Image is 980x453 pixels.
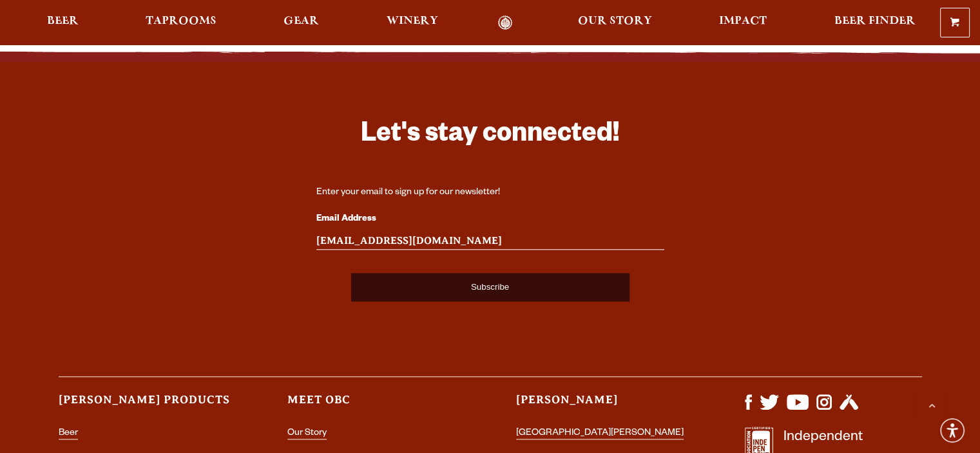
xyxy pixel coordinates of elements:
[283,16,319,26] span: Gear
[825,15,923,30] a: Beer Finder
[275,15,327,30] a: Gear
[47,16,79,26] span: Beer
[787,403,809,414] a: Visit us on YouTube
[378,15,447,30] a: Winery
[834,16,915,26] span: Beer Finder
[351,273,629,301] input: Subscribe
[137,15,225,30] a: Taprooms
[481,15,530,30] a: Odell Home
[287,392,465,419] h3: Meet OBC
[516,428,684,439] a: [GEOGRAPHIC_DATA][PERSON_NAME]
[745,403,752,414] a: Visit us on Facebook
[578,16,652,26] span: Our Story
[719,16,767,26] span: Impact
[316,211,664,228] label: Email Address
[570,15,660,30] a: Our Story
[316,117,664,156] h3: Let's stay connected!
[816,403,832,414] a: Visit us on Instagram
[146,16,216,26] span: Taprooms
[840,403,858,414] a: Visit us on Untappd
[916,388,948,421] a: Scroll to top
[387,16,438,26] span: Winery
[711,15,775,30] a: Impact
[39,15,87,30] a: Beer
[516,392,693,419] h3: [PERSON_NAME]
[316,186,664,199] div: Enter your email to sign up for our newsletter!
[59,392,236,419] h3: [PERSON_NAME] Products
[59,428,78,439] a: Beer
[760,403,779,414] a: Visit us on X (formerly Twitter)
[938,416,966,445] div: Accessibility Menu
[287,428,327,439] a: Our Story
